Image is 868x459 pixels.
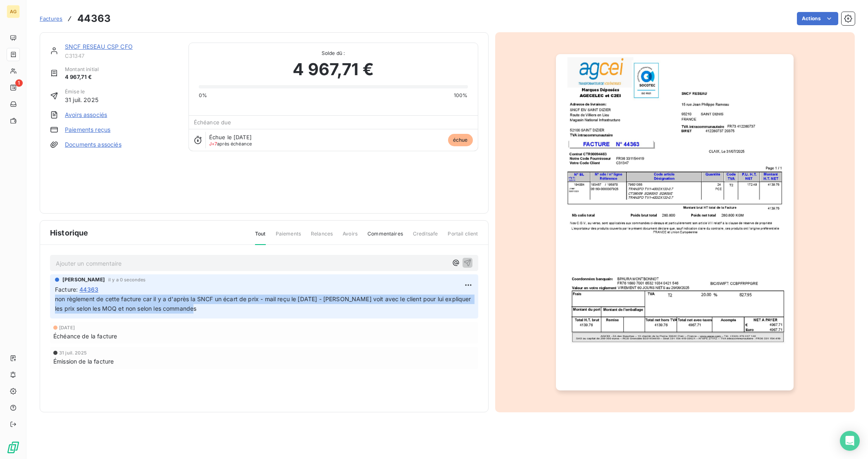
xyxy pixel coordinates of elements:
span: 100% [454,92,468,99]
div: AG [7,5,20,18]
span: Tout [255,230,266,245]
span: 31 juil. 2025 [59,350,87,355]
a: SNCF RESEAU CSP CFO [65,43,133,50]
span: Solde dû : [199,50,468,57]
span: Échéance de la facture [53,332,117,340]
span: 0% [199,92,207,99]
a: Documents associés [65,140,122,149]
span: 31 juil. 2025 [65,95,98,104]
span: Montant initial [65,66,99,73]
span: 1 [15,79,23,87]
h3: 44363 [77,11,111,26]
span: [DATE] [59,325,75,330]
a: Paiements reçus [65,126,110,134]
a: Factures [40,14,62,23]
span: Factures [40,15,62,22]
span: il y a 0 secondes [108,277,146,282]
span: Facture : [55,285,78,294]
span: Échéance due [194,119,231,126]
span: Échue le [DATE] [209,134,252,140]
span: 44363 [79,285,98,294]
span: après échéance [209,141,252,146]
span: Émise le [65,88,98,95]
span: Historique [50,227,88,238]
button: Actions [797,12,838,25]
img: invoice_thumbnail [556,54,794,390]
img: Logo LeanPay [7,441,20,454]
span: 4 967,71 € [293,57,374,82]
span: Émission de la facture [53,357,114,366]
div: Open Intercom Messenger [840,431,860,451]
span: Creditsafe [413,230,438,244]
span: Paiements [276,230,301,244]
span: 4 967,71 € [65,73,99,81]
span: Commentaires [367,230,403,244]
span: J+7 [209,141,217,147]
span: Relances [311,230,333,244]
span: Avoirs [343,230,358,244]
a: Avoirs associés [65,111,107,119]
span: [PERSON_NAME] [62,276,105,283]
span: non règlement de cette facture car il y a d'après la SNCF un écart de prix - mail reçu le [DATE] ... [55,295,473,312]
span: Portail client [448,230,478,244]
span: C31347 [65,52,179,59]
span: échue [448,134,473,146]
